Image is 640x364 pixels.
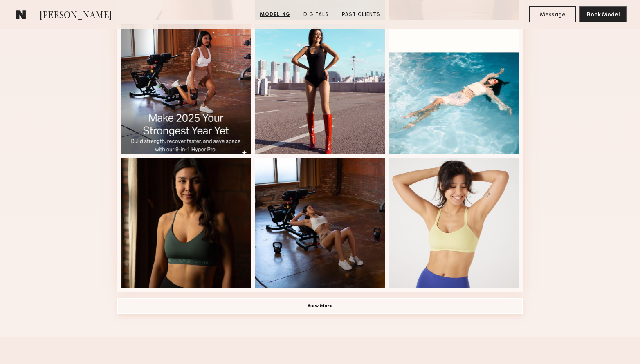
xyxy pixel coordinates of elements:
a: Modeling [257,11,294,18]
a: Book Model [579,11,627,18]
a: Digitals [300,11,332,18]
a: Past Clients [339,11,384,18]
span: [PERSON_NAME] [40,8,112,22]
button: Book Model [579,6,627,22]
button: Message [529,6,576,22]
button: View More [117,298,523,314]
